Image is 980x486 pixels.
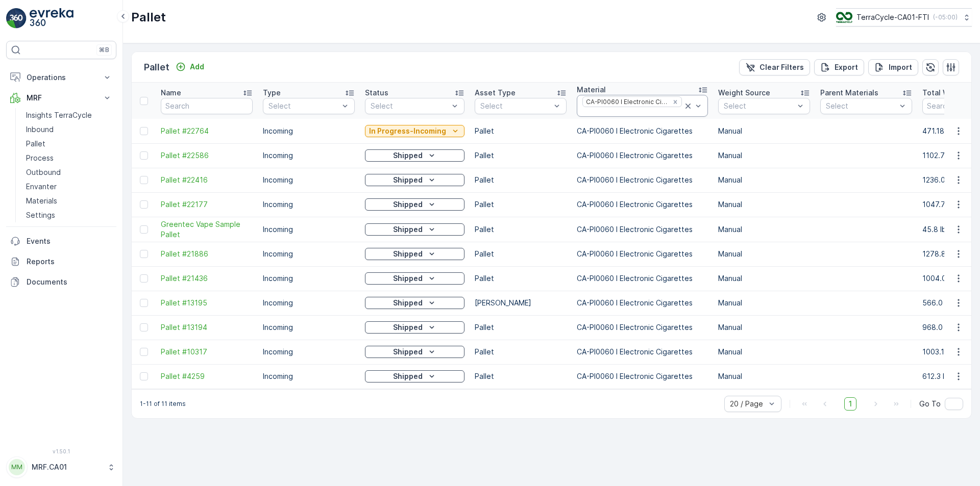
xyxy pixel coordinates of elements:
p: Incoming [263,126,355,136]
div: Toggle Row Selected [140,151,148,160]
button: Shipped [365,174,464,186]
p: Select [480,101,551,111]
button: Clear Filters [739,59,810,75]
a: Greentec Vape Sample Pallet [161,219,253,240]
a: Outbound [22,165,116,180]
div: Toggle Row Selected [140,176,148,184]
span: Go To [919,399,941,409]
button: Shipped [365,223,464,236]
a: Insights TerraCycle [22,108,116,122]
p: Asset Type [475,88,516,98]
div: Toggle Row Selected [140,127,148,135]
a: Process [22,151,116,165]
p: Manual [718,126,810,136]
a: Pallet #4259 [161,371,253,381]
p: Shipped [393,199,423,210]
p: Status [365,88,388,98]
p: Pallet [475,273,567,284]
p: MRF [27,93,96,103]
div: MM [9,459,25,475]
a: Pallet #21886 [161,249,253,259]
p: Manual [718,298,810,308]
p: Shipped [393,175,423,185]
span: 1 [844,397,856,411]
p: Incoming [263,273,355,284]
p: Settings [26,210,55,220]
button: Shipped [365,346,464,358]
p: CA-PI0060 I Electronic Cigarettes [577,322,708,332]
p: Incoming [263,298,355,308]
button: Shipped [365,248,464,260]
p: CA-PI0060 I Electronic Cigarettes [577,371,708,381]
p: Incoming [263,199,355,210]
p: Manual [718,371,810,381]
div: Toggle Row Selected [140,274,148,283]
p: Shipped [393,322,423,332]
p: Manual [718,273,810,284]
a: Settings [22,208,116,222]
p: CA-PI0060 I Electronic Cigarettes [577,126,708,136]
p: Manual [718,150,810,161]
a: Pallet #10317 [161,347,253,357]
p: Add [190,62,204,72]
p: CA-PI0060 I Electronic Cigarettes [577,273,708,284]
p: Select [371,101,449,111]
p: Manual [718,322,810,332]
a: Reports [6,251,116,272]
a: Pallet #22416 [161,175,253,185]
a: Pallet #22764 [161,126,253,136]
p: Manual [718,224,810,235]
p: Incoming [263,224,355,235]
div: Toggle Row Selected [140,200,148,209]
button: Import [868,59,918,75]
a: Events [6,231,116,251]
div: Toggle Row Selected [140,225,148,234]
button: Shipped [365,321,464,334]
p: Shipped [393,249,423,259]
p: Envanter [26,182,57,192]
p: Events [27,236,112,246]
button: Shipped [365,198,464,211]
button: MMMRF.CA01 [6,456,116,478]
div: Toggle Row Selected [140,348,148,356]
p: Pallet [26,139,45,149]
p: Clear Filters [759,62,804,72]
p: Incoming [263,371,355,381]
p: Reports [27,257,112,267]
button: Shipped [365,297,464,309]
p: Pallet [475,126,567,136]
span: v 1.50.1 [6,448,116,454]
a: Materials [22,194,116,208]
p: Incoming [263,249,355,259]
p: Shipped [393,273,423,284]
p: [PERSON_NAME] [475,298,567,308]
input: Search [161,98,253,114]
p: Insights TerraCycle [26,110,92,120]
div: Remove CA-PI0060 I Electronic Cigarettes [670,98,681,106]
p: CA-PI0060 I Electronic Cigarettes [577,150,708,161]
span: Pallet #13194 [161,322,253,332]
button: Add [171,61,208,73]
p: Pallet [475,371,567,381]
div: Toggle Row Selected [140,372,148,380]
a: Pallet #21436 [161,273,253,284]
span: Pallet #22177 [161,199,253,210]
a: Pallet #13195 [161,298,253,308]
button: Operations [6,67,116,88]
a: Pallet [22,137,116,151]
div: Toggle Row Selected [140,323,148,331]
p: Shipped [393,347,423,357]
p: Manual [718,249,810,259]
p: Select [268,101,339,111]
p: ⌘B [99,46,109,54]
p: Incoming [263,175,355,185]
p: 1-11 of 11 items [140,400,186,408]
p: MRF.CA01 [32,462,102,472]
button: In Progress-Incoming [365,125,464,137]
p: Pallet [475,150,567,161]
